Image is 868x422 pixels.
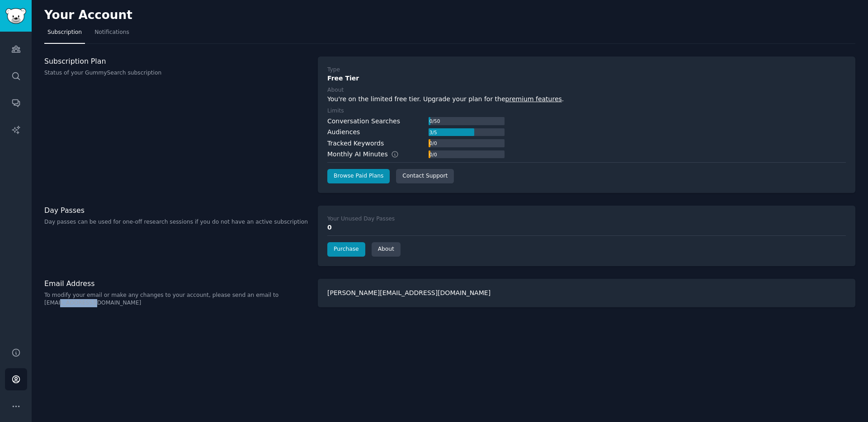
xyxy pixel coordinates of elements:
a: Subscription [44,25,85,44]
p: To modify your email or make any changes to your account, please send an email to [EMAIL_ADDRESS]... [44,291,308,307]
div: Free Tier [327,74,846,83]
div: 0 / 0 [429,139,438,147]
h3: Email Address [44,279,308,288]
div: Conversation Searches [327,117,400,126]
span: Subscription [47,28,82,37]
p: Day passes can be used for one-off research sessions if you do not have an active subscription [44,218,308,226]
div: Tracked Keywords [327,139,384,148]
div: Monthly AI Minutes [327,150,408,159]
a: About [372,242,401,257]
div: Type [327,66,340,74]
div: 0 / 50 [429,117,441,125]
div: About [327,86,344,94]
img: GummySearch logo [5,8,26,24]
div: [PERSON_NAME][EMAIL_ADDRESS][DOMAIN_NAME] [318,279,855,307]
a: Notifications [91,25,132,44]
h3: Subscription Plan [44,56,308,66]
div: Audiences [327,127,360,137]
p: Status of your GummySearch subscription [44,69,308,77]
h2: Your Account [44,8,132,23]
a: premium features [505,95,562,103]
a: Purchase [327,242,365,257]
div: You're on the limited free tier. Upgrade your plan for the . [327,94,846,104]
a: Browse Paid Plans [327,169,390,183]
div: Limits [327,107,344,115]
h3: Day Passes [44,206,308,215]
div: 0 / 0 [429,150,438,159]
a: Contact Support [396,169,454,183]
span: Notifications [94,28,129,37]
div: 3 / 5 [429,128,438,136]
div: Your Unused Day Passes [327,215,395,223]
div: 0 [327,223,846,232]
